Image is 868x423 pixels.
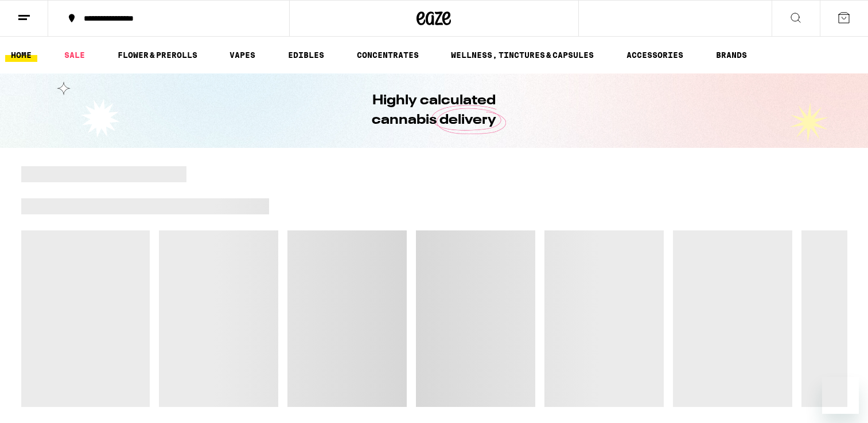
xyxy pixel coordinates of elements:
a: BRANDS [710,48,753,62]
a: EDIBLES [282,48,330,62]
a: ACCESSORIES [621,48,689,62]
a: CONCENTRATES [351,48,425,62]
a: FLOWER & PREROLLS [112,48,203,62]
iframe: Button to launch messaging window [822,377,859,414]
a: WELLNESS, TINCTURES & CAPSULES [445,48,600,62]
a: HOME [5,48,37,62]
a: VAPES [224,48,261,62]
h1: Highly calculated cannabis delivery [340,91,529,130]
a: SALE [59,48,91,62]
